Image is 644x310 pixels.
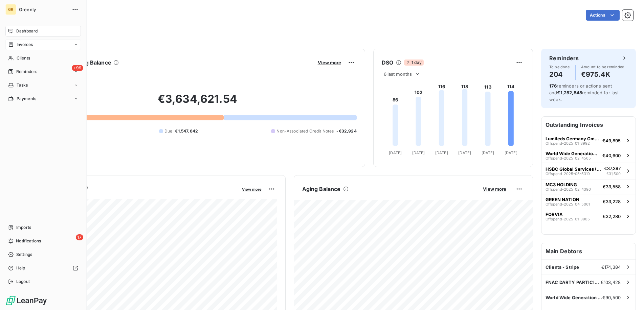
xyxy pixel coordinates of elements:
[16,69,37,75] span: Reminders
[621,287,637,303] iframe: Intercom live chat
[16,279,30,285] span: Logout
[546,166,601,172] span: HSBC Global Services (UK) Limited
[581,65,625,69] span: Amount to be reminded
[604,166,621,171] span: €37,397
[549,54,579,62] h6: Reminders
[549,65,570,69] span: To be done
[17,82,28,88] span: Tasks
[546,141,590,145] span: Offspend-2025-01-3992
[404,59,424,66] span: 1 day
[541,133,636,148] button: Lumileds Germany GmbHOffspend-2025-01-3992€49,895
[541,243,636,259] h6: Main Debtors
[38,92,357,113] h2: €3,634,621.54
[5,295,47,306] img: Logo LeanPay
[546,280,601,285] span: FNAC DARTY PARTICIPATIONS ET SERVICES
[602,153,621,158] span: €40,600
[546,212,563,217] span: FORVIA
[546,136,600,141] span: Lumileds Germany GmbH
[16,238,41,244] span: Notifications
[603,199,621,204] span: €33,228
[546,182,577,187] span: MC3 HOLDING
[17,42,33,48] span: Invoices
[435,150,448,155] tspan: [DATE]
[546,264,579,270] span: Clients - Stripe
[16,28,38,34] span: Dashboard
[602,295,621,300] span: €90,500
[16,252,32,258] span: Settings
[242,187,262,192] span: View more
[389,150,402,155] tspan: [DATE]
[546,151,600,156] span: World Wide Generation LTD
[19,7,68,12] span: Greenly
[541,209,636,224] button: FORVIAOffspend-2025-01-3985€32,280
[16,224,31,231] span: Imports
[384,71,412,77] span: 6 last months
[601,264,621,270] span: €174,384
[76,234,83,240] span: 17
[546,295,602,300] span: World Wide Generation LTD
[546,156,591,160] span: Offspend-2025-02-4565
[541,148,636,163] button: World Wide Generation LTDOffspend-2025-02-4565€40,600
[276,128,334,134] span: Non-Associated Credit Notes
[16,265,25,271] span: Help
[606,171,621,177] span: £31,500
[603,214,621,219] span: €32,280
[546,217,590,221] span: Offspend-2025-01-3985
[316,59,343,66] button: View more
[546,202,590,206] span: Offspend-2025-04-5061
[5,263,81,273] a: Help
[581,69,625,80] h4: €975.4K
[541,194,636,209] button: GREEN NATIONOffspend-2025-04-5061€33,228
[546,187,591,191] span: Offspend-2025-02-4390
[549,69,570,80] h4: 204
[17,55,30,61] span: Clients
[586,10,620,21] button: Actions
[175,128,198,134] span: €1,547,642
[541,179,636,194] button: MC3 HOLDINGOffspend-2025-02-4390€33,558
[318,60,341,65] span: View more
[549,83,557,89] span: 176
[602,138,621,143] span: €49,895
[541,163,636,179] button: HSBC Global Services (UK) LimitedOffspend-2025-05-5319€37,397£31,500
[17,96,36,102] span: Payments
[549,83,619,102] span: reminders or actions sent and reminded for last week.
[302,185,341,193] h6: Aging Balance
[72,65,83,71] span: +99
[5,4,16,15] div: GR
[481,150,494,155] tspan: [DATE]
[546,197,579,202] span: GREEN NATION
[336,128,356,134] span: -€32,924
[458,150,471,155] tspan: [DATE]
[603,184,621,189] span: €33,558
[412,150,425,155] tspan: [DATE]
[382,58,393,67] h6: DSO
[557,90,582,95] span: €1,252,848
[481,186,508,192] button: View more
[546,172,590,176] span: Offspend-2025-05-5319
[164,128,172,134] span: Due
[505,150,517,155] tspan: [DATE]
[38,192,237,199] span: Monthly Revenue
[541,117,636,133] h6: Outstanding Invoices
[483,186,506,192] span: View more
[601,280,621,285] span: €103,428
[240,186,264,192] button: View more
